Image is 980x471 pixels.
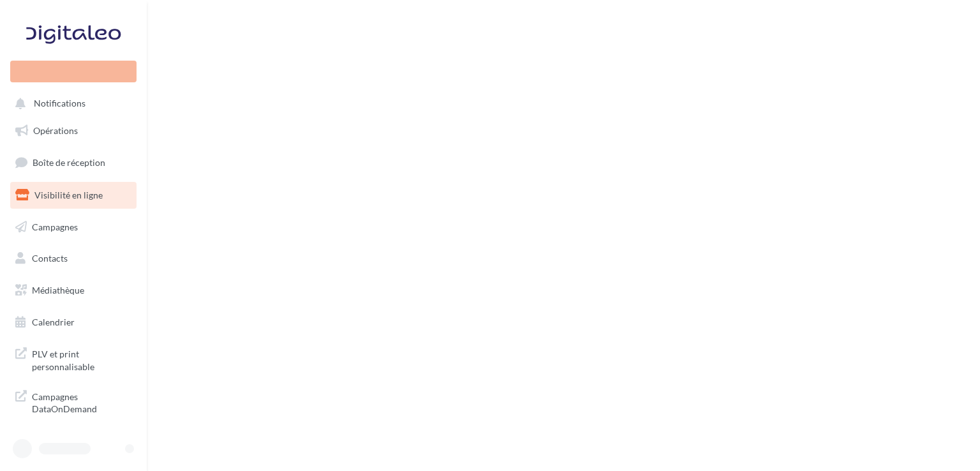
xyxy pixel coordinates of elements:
[33,125,78,136] span: Opérations
[32,388,131,415] span: Campagnes DataOnDemand
[8,277,139,304] a: Médiathèque
[8,214,139,241] a: Campagnes
[33,157,105,168] span: Boîte de réception
[34,190,103,200] span: Visibilité en ligne
[32,253,68,264] span: Contacts
[32,317,75,327] span: Calendrier
[8,182,139,209] a: Visibilité en ligne
[8,383,139,421] a: Campagnes DataOnDemand
[8,309,139,336] a: Calendrier
[32,285,84,295] span: Médiathèque
[10,61,137,82] div: Nouvelle campagne
[32,345,131,373] span: PLV et print personnalisable
[34,98,85,109] span: Notifications
[8,245,139,272] a: Contacts
[32,221,78,232] span: Campagnes
[8,149,139,176] a: Boîte de réception
[8,340,139,378] a: PLV et print personnalisable
[8,117,139,144] a: Opérations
